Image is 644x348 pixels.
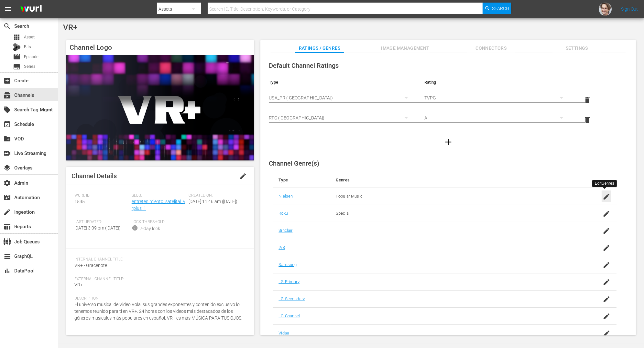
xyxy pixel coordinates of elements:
span: Ingestion [3,208,11,216]
span: GraphQL [3,252,11,260]
span: Schedule [3,120,11,128]
div: Bits [13,43,21,51]
span: VR+ [74,282,83,287]
img: VR+ [66,55,254,160]
a: LG Secondary [278,296,305,301]
div: 7-day lock [140,225,160,232]
span: Wurl ID: [74,193,128,198]
a: Roku [278,211,288,216]
a: LG Primary [278,279,299,284]
button: edit [235,169,251,184]
span: Description: [74,296,243,301]
span: DataPool [3,267,11,275]
span: VOD [3,135,11,143]
span: Episode [13,53,21,61]
span: Channel Genre(s) [269,159,319,167]
div: Edit Genres [595,181,614,186]
span: Image Management [381,44,430,52]
span: Series [13,63,21,71]
th: Type [264,75,419,90]
span: delete [584,116,591,124]
a: LG Channel [278,313,300,318]
span: Bits [24,44,31,50]
span: Reports [3,223,11,230]
button: delete [580,112,595,128]
span: Automation [3,194,11,201]
span: Overlays [3,164,11,172]
span: menu [4,5,12,13]
img: ans4CAIJ8jUAAAAAAAAAAAAAAAAAAAAAAAAgQb4GAAAAAAAAAAAAAAAAAAAAAAAAJMjXAAAAAAAAAAAAAAAAAAAAAAAAgAT5G... [16,2,47,17]
div: TVPG [424,89,569,107]
span: [DATE] 3:09 pm ([DATE]) [74,225,121,230]
span: Internal Channel Title: [74,257,243,262]
a: entretenimiento_satelital_vrplus_1 [132,199,185,211]
div: RTC ([GEOGRAPHIC_DATA]) [269,109,414,127]
a: Samsung [278,262,297,267]
span: Admin [3,179,11,187]
span: VR+ - Gracenote [74,263,107,268]
span: edit [239,172,247,180]
span: Asset [13,33,21,41]
span: 1535 [74,199,85,204]
a: Sign Out [621,6,638,12]
span: Live Streaming [3,149,11,157]
a: IAB [278,245,285,250]
span: Connectors [467,44,515,52]
span: Search [3,22,11,30]
table: simple table [264,75,633,130]
span: info [132,225,138,231]
span: Job Queues [3,238,11,246]
span: Search [492,3,509,14]
span: Ratings / Genres [295,44,344,52]
span: Default Channel Ratings [269,62,339,69]
span: Channels [3,91,11,99]
span: Search Tag Mgmt [3,106,11,114]
div: USA_PR ([GEOGRAPHIC_DATA]) [269,89,414,107]
span: Asset [24,34,35,40]
span: Series [24,63,36,70]
button: delete [580,92,595,108]
th: Rating [419,75,574,90]
img: photo.jpg [599,3,612,15]
h4: Channel Logo [66,40,254,55]
span: Channel Details [71,172,117,180]
span: VR+ [63,23,77,32]
a: Vidaa [278,331,289,335]
span: El universo musical de Video Rola, sus grandes exponentes y contenido exclusivo lo tenemos reunid... [74,302,242,321]
a: Sinclair [278,228,292,233]
th: Type [273,172,331,188]
span: delete [584,96,591,104]
span: Settings [552,44,601,52]
span: Episode [24,54,38,60]
th: Genres [331,172,578,188]
span: Created On: [189,193,243,198]
span: Slug: [132,193,186,198]
span: Create [3,77,11,85]
button: Search [483,3,511,14]
a: Nielsen [278,194,293,199]
span: [DATE] 11:46 am ([DATE]) [189,199,238,204]
span: Last Updated: [74,220,128,225]
span: Lock Threshold: [132,220,186,225]
div: A [424,109,569,127]
span: External Channel Title: [74,277,243,282]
